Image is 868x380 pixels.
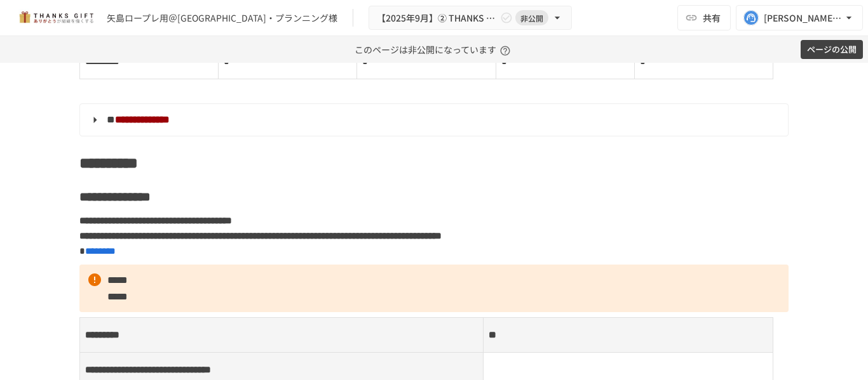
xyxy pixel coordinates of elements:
span: 非公開 [515,11,548,25]
span: 共有 [703,11,721,25]
button: ページの公開 [801,40,863,60]
img: mMP1OxWUAhQbsRWCurg7vIHe5HqDpP7qZo7fRoNLXQh [15,8,97,28]
span: 【2025年9月】② THANKS GIFTキックオフMTG [377,10,498,26]
button: [PERSON_NAME][EMAIL_ADDRESS][DOMAIN_NAME] [736,5,863,30]
p: このページは非公開になっています [355,36,514,63]
div: 矢島ロープレ用＠[GEOGRAPHIC_DATA]・プランニング様 [107,11,337,25]
button: 【2025年9月】② THANKS GIFTキックオフMTG非公開 [369,6,572,30]
div: [PERSON_NAME][EMAIL_ADDRESS][DOMAIN_NAME] [764,10,843,26]
button: 共有 [677,5,731,30]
